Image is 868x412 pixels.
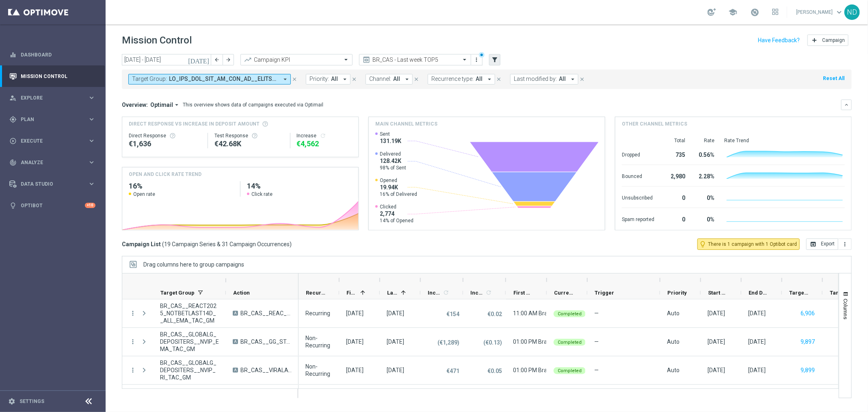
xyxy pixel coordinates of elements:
[413,75,420,84] button: close
[169,76,278,82] span: LO_IPS_DOL_SIT_AM_CON_AD__ELITSE_DOEIUSMOD, TE_INC_UTL_ETD_MagnaAliq_EniMadm_Veniamqui_Nost, EX_U...
[143,261,244,268] span: Drag columns here to group campaigns
[122,328,299,356] div: Press SPACE to select this row.
[88,180,95,188] i: keyboard_arrow_right
[341,76,348,83] i: arrow_drop_down
[240,310,292,317] span: BR_CAS__REAC_CASHMANIA_W37__ALL_EMA_TAC_GM
[695,212,714,225] div: 0%
[214,57,220,63] i: arrow_back
[9,202,96,209] div: lightbulb Optibot +10
[129,310,136,317] i: more_vert
[708,338,725,345] div: 16 Sep 2025, Tuesday
[380,217,413,224] span: 14% of Opened
[240,366,292,374] span: BR_CAS__VIRALATAC_SEP__NVIP_RI_TAC_GM
[806,239,838,250] button: open_in_browser Export
[842,241,848,247] i: more_vert
[9,51,17,59] i: equalizer
[211,54,223,65] button: arrow_back
[9,44,95,65] div: Dashboard
[129,139,201,149] div: €1,636
[485,289,492,296] i: refresh
[251,191,273,197] span: Click rate
[148,101,183,108] button: Optimail arrow_drop_down
[122,54,211,65] input: Select date range
[9,159,17,166] i: track_changes
[164,241,290,248] span: 19 Campaign Series & 31 Campaign Occurrences
[21,160,88,165] span: Analyze
[479,52,485,58] div: There are unsaved changes
[428,290,442,296] span: Increase
[297,132,352,139] div: Increase
[842,299,849,319] span: Columns
[320,132,327,139] i: refresh
[748,366,766,374] div: 16 Sep 2025, Tuesday
[844,102,849,108] i: keyboard_arrow_down
[748,310,766,317] div: 16 Sep 2025, Tuesday
[708,310,725,317] div: 12 Sep 2025, Friday
[160,302,219,324] span: BR_CAS__REACT2025_NOTBETLAST14D__ALL_EMA_TAC_GM
[489,54,500,65] button: filter_alt
[594,338,599,345] span: —
[88,137,95,145] i: keyboard_arrow_right
[841,100,852,110] button: keyboard_arrow_down
[9,116,17,123] i: gps_fixed
[9,202,17,209] i: lightbulb
[160,290,195,296] span: Target Group
[9,138,96,144] button: play_circle_outline Execute keyboard_arrow_right
[9,181,96,187] div: Data Studio keyboard_arrow_right
[513,367,691,373] span: 01:00 PM Brasilia Standard Time (Sao Paulo) (UTC -03:00)
[838,239,852,250] button: more_vert
[9,180,88,188] div: Data Studio
[807,35,849,46] button: add Campaign
[822,74,845,83] button: Reset All
[133,191,155,197] span: Open rate
[88,158,95,166] i: keyboard_arrow_right
[9,94,17,102] i: person_search
[446,310,459,318] p: €154
[513,338,691,345] span: 01:00 PM Brasilia Standard Time (Sao Paulo) (UTC -03:00)
[664,137,685,144] div: Total
[487,310,502,318] p: €0.02
[305,310,330,317] div: Recurring
[667,338,680,345] span: Auto
[380,165,406,171] span: 98% of Sent
[240,54,353,65] ng-select: Campaign KPI
[708,366,725,374] div: 16 Sep 2025, Tuesday
[380,177,417,184] span: Opened
[806,241,852,247] multiple-options-button: Export to CSV
[380,204,413,210] span: Clicked
[380,184,417,191] span: 19.94K
[667,367,680,373] span: Auto
[9,73,96,80] button: Mission Control
[595,290,614,296] span: Trigger
[21,95,88,100] span: Explore
[800,337,816,347] button: 9,897
[664,212,685,225] div: 0
[129,366,136,374] button: more_vert
[830,290,849,296] span: Targeted Average KPI
[9,159,88,166] div: Analyze
[380,151,406,157] span: Delivered
[305,334,332,349] div: Non-Recurring
[483,339,502,346] p: (€0.13)
[150,101,173,108] span: Optimail
[443,289,449,296] i: refresh
[667,310,680,317] span: Auto
[622,169,654,182] div: Bounced
[129,171,201,178] h4: OPEN AND CLICK RATE TREND
[160,331,219,353] span: BR_CAS__GLOBALG_DEPOSITERS__NVIP_EMA_TAC_GM
[122,241,292,248] h3: Campaign List
[708,290,727,296] span: Start Date
[664,169,685,182] div: 2,980
[664,147,685,160] div: 735
[173,101,180,108] i: arrow_drop_down
[183,101,323,108] div: This overview shows data of campaigns executed via Optimail
[748,338,766,345] div: 16 Sep 2025, Tuesday
[233,368,238,373] span: A
[9,95,96,101] button: person_search Explore keyboard_arrow_right
[622,212,654,225] div: Spam reported
[129,132,201,139] div: Direct Response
